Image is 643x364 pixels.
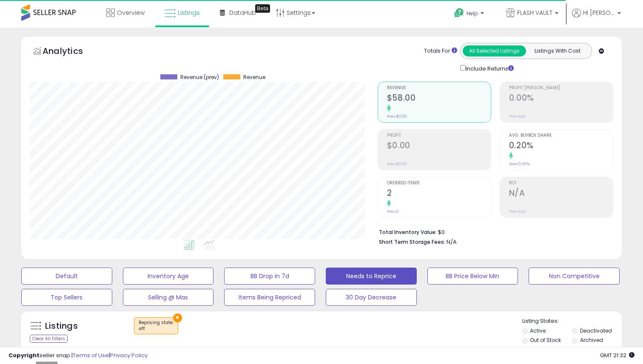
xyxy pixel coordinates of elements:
button: Top Sellers [21,289,112,306]
li: $0 [379,226,607,237]
div: Include Returns [454,63,524,73]
span: Repricing state : [139,319,174,332]
button: All Selected Listings [463,45,526,56]
h2: $58.00 [387,93,491,104]
small: Prev: $0.00 [387,161,407,166]
a: Privacy Policy [110,351,148,359]
small: Prev: 0 [387,209,399,214]
span: Revenue [243,74,265,80]
span: Hi [PERSON_NAME] [583,8,615,17]
label: Out of Stock [530,336,561,344]
b: Total Inventory Value: [379,229,437,236]
b: Short Term Storage Fees: [379,238,445,245]
div: seller snap | | [9,352,148,360]
div: Clear All Filters [30,335,68,343]
h2: N/A [509,188,613,200]
span: DataHub [229,8,256,17]
button: BB Price Below Min [427,268,518,285]
h2: 0.20% [509,141,613,152]
span: Listings [178,8,200,17]
div: Totals For [424,47,457,55]
i: Get Help [454,8,464,18]
span: FLASH VAULT [517,8,552,17]
small: Prev: $0.00 [387,114,407,119]
p: Listing States: [522,317,622,325]
span: Profit [PERSON_NAME] [509,86,613,90]
h5: Analytics [43,45,100,59]
div: Tooltip anchor [255,4,270,13]
button: Needs to Reprice [326,268,417,285]
button: BB Drop in 7d [224,268,315,285]
span: N/A [447,238,457,246]
button: Non Competitive [529,268,620,285]
strong: Copyright [9,351,40,359]
button: × [173,313,182,322]
div: off [139,326,174,332]
h5: Listings [45,320,78,332]
a: Hi [PERSON_NAME] [572,8,621,28]
button: Default [21,268,112,285]
h2: 0.00% [509,93,613,104]
h2: $0.00 [387,141,491,152]
a: Terms of Use [73,351,109,359]
button: Listings With Cost [526,45,589,56]
span: Revenue (prev) [180,74,219,80]
small: Prev: N/A [509,114,526,119]
button: Items Being Repriced [224,289,315,306]
a: Help [447,1,492,28]
label: Active [530,327,546,334]
small: Prev: 0.00% [509,161,529,166]
span: Revenue [387,86,491,90]
span: Overview [117,8,145,17]
span: 2025-09-10 21:32 GMT [600,351,634,359]
span: Help [467,10,478,17]
span: Avg. Buybox Share [509,133,613,138]
button: 30 Day Decrease [326,289,417,306]
span: Ordered Items [387,181,491,186]
button: Selling @ Max [123,289,214,306]
span: Profit [387,133,491,138]
h2: 2 [387,188,491,200]
label: Archived [580,336,603,344]
label: Deactivated [580,327,612,334]
small: Prev: N/A [509,209,526,214]
span: ROI [509,181,613,186]
button: Inventory Age [123,268,214,285]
